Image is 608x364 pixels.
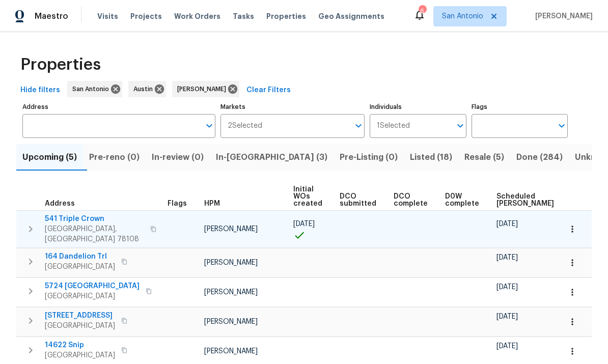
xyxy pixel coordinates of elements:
span: Projects [130,11,162,21]
span: [GEOGRAPHIC_DATA] [45,350,115,360]
span: San Antonio [72,84,113,94]
span: [STREET_ADDRESS] [45,311,115,321]
div: 6 [419,6,426,16]
button: Clear Filters [242,81,295,100]
span: Listed (18) [410,150,452,164]
span: [DATE] [496,284,518,291]
span: [PERSON_NAME] [204,226,258,233]
span: [PERSON_NAME] [531,11,593,21]
button: Open [351,119,366,133]
span: 14622 Snip [45,340,115,350]
label: Flags [472,104,568,110]
span: [PERSON_NAME] [204,318,258,325]
span: [DATE] [496,343,518,350]
span: Geo Assignments [318,11,384,21]
span: 5724 [GEOGRAPHIC_DATA] [45,281,140,291]
span: DCO submitted [340,193,376,207]
span: [PERSON_NAME] [204,348,258,355]
span: Done (284) [516,150,563,164]
span: In-[GEOGRAPHIC_DATA] (3) [216,150,327,164]
span: [GEOGRAPHIC_DATA] [45,321,115,331]
label: Address [22,104,215,110]
span: Scheduled [PERSON_NAME] [496,193,554,207]
span: D0W complete [445,193,479,207]
span: Address [45,200,75,207]
button: Hide filters [16,81,64,100]
span: Resale (5) [464,150,504,164]
span: Pre-reno (0) [89,150,140,164]
span: [DATE] [496,313,518,320]
span: Tasks [233,13,254,20]
span: 1 Selected [377,122,410,130]
span: 2 Selected [228,122,262,130]
span: [PERSON_NAME] [204,259,258,266]
span: In-review (0) [152,150,204,164]
span: Work Orders [174,11,220,21]
span: 164 Dandelion Trl [45,251,115,262]
span: [GEOGRAPHIC_DATA], [GEOGRAPHIC_DATA] 78108 [45,224,144,244]
span: [PERSON_NAME] [204,289,258,296]
span: [DATE] [293,220,315,228]
span: Maestro [35,11,68,21]
span: 541 Triple Crown [45,214,144,224]
span: [DATE] [496,220,518,228]
span: HPM [204,200,220,207]
button: Open [453,119,467,133]
span: Initial WOs created [293,186,322,207]
span: Properties [266,11,306,21]
div: Austin [128,81,166,97]
span: Properties [20,60,101,70]
button: Open [555,119,569,133]
span: [GEOGRAPHIC_DATA] [45,291,140,301]
span: Austin [133,84,157,94]
span: DCO complete [394,193,428,207]
span: Pre-Listing (0) [340,150,398,164]
button: Open [202,119,216,133]
label: Markets [220,104,365,110]
span: Visits [97,11,118,21]
div: [PERSON_NAME] [172,81,239,97]
span: San Antonio [442,11,483,21]
span: [GEOGRAPHIC_DATA] [45,262,115,272]
label: Individuals [370,104,466,110]
span: Upcoming (5) [22,150,77,164]
span: Clear Filters [246,84,291,97]
span: Flags [168,200,187,207]
span: Hide filters [20,84,60,97]
span: [PERSON_NAME] [177,84,230,94]
span: [DATE] [496,254,518,261]
div: San Antonio [67,81,122,97]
